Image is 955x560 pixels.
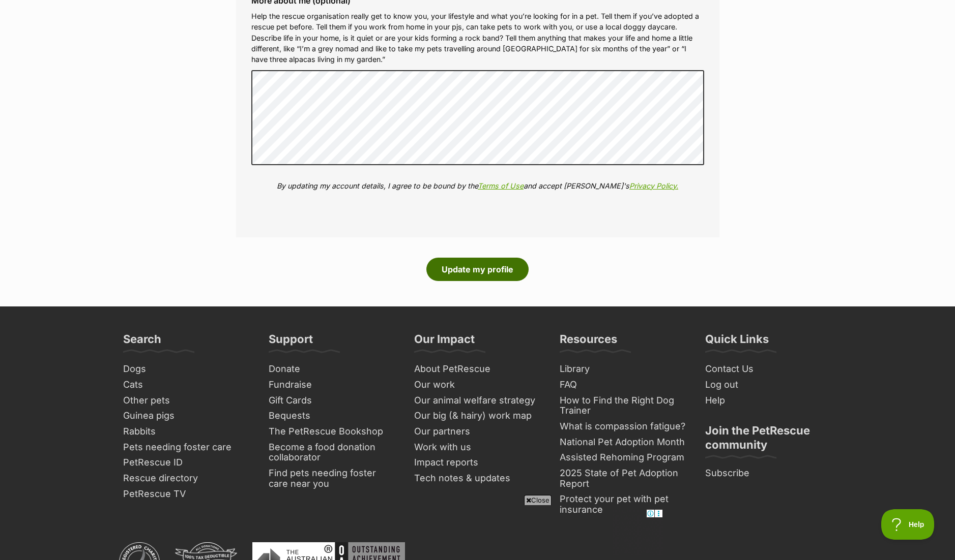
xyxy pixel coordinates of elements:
a: FAQ [556,377,691,393]
a: Our work [410,377,545,393]
a: Privacy Policy. [629,181,678,190]
a: Rabbits [119,424,254,440]
iframe: Help Scout Beacon - Open [881,509,935,540]
a: Dogs [119,361,254,377]
a: Find pets needing foster care near you [265,465,400,491]
h3: Support [269,332,313,352]
h3: Resources [560,332,617,352]
a: Cats [119,377,254,393]
a: Bequests [265,408,400,424]
a: Gift Cards [265,393,400,409]
a: Become a food donation collaborator [265,440,400,465]
a: Library [556,361,691,377]
a: Work with us [410,440,545,455]
h3: Join the PetRescue community [705,423,832,458]
a: About PetRescue [410,361,545,377]
a: The PetRescue Bookshop [265,424,400,440]
button: Update my profile [426,258,529,281]
a: Guinea pigs [119,408,254,424]
a: Protect your pet with pet insurance [556,491,691,517]
a: Terms of Use [478,181,524,190]
p: By updating my account details, I agree to be bound by the and accept [PERSON_NAME]'s [251,180,704,191]
a: Donate [265,361,400,377]
span: Close [524,495,552,505]
h3: Our Impact [414,332,475,352]
h3: Quick Links [705,332,769,352]
a: Assisted Rehoming Program [556,450,691,465]
a: Contact Us [701,361,836,377]
a: Other pets [119,393,254,409]
h3: Search [123,332,161,352]
a: Subscribe [701,465,836,481]
a: Our big (& hairy) work map [410,408,545,424]
a: How to Find the Right Dog Trainer [556,393,691,419]
a: 2025 State of Pet Adoption Report [556,465,691,491]
a: What is compassion fatigue? [556,419,691,434]
a: Log out [701,377,836,393]
a: Our partners [410,424,545,440]
a: PetRescue ID [119,455,254,471]
iframe: Advertisement [293,509,663,555]
a: Fundraise [265,377,400,393]
a: Help [701,393,836,409]
a: Our animal welfare strategy [410,393,545,409]
a: Impact reports [410,455,545,471]
a: Pets needing foster care [119,440,254,455]
p: Help the rescue organisation really get to know you, your lifestyle and what you’re looking for i... [251,11,704,65]
a: National Pet Adoption Month [556,434,691,450]
a: PetRescue TV [119,486,254,502]
a: Tech notes & updates [410,471,545,486]
a: Rescue directory [119,471,254,486]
